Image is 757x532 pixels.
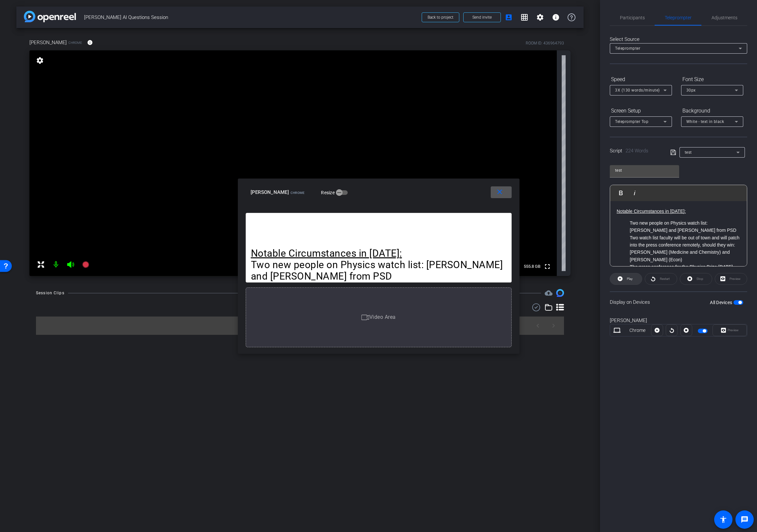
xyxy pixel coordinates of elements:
mat-icon: account_box [505,13,513,21]
div: Speed [610,74,672,85]
span: test [685,150,692,155]
span: Chrome [290,191,305,195]
div: Chrome [624,327,651,334]
span: Destinations for your clips [545,289,553,297]
button: Bold (⌘B) [615,186,627,199]
span: Teleprompter Top [615,119,648,124]
span: Adjustments [712,15,737,20]
mat-icon: close [496,188,504,196]
span: 30px [686,88,696,93]
div: Display on Devices [610,291,747,313]
mat-icon: message [741,516,748,523]
span: Play [627,277,633,281]
div: Font Size [681,74,743,85]
div: Script [610,147,661,155]
mat-icon: settings [536,13,544,21]
span: Teleprompter [615,46,640,51]
span: 224 Words [625,148,648,154]
span: White - text in black [686,119,724,124]
div: Background [681,105,743,116]
span: 3X (130 words/minute) [615,88,660,93]
u: Notable Circumstances in [DATE]: [617,209,686,214]
div: [PERSON_NAME] [610,317,747,324]
input: Title [615,166,674,174]
mat-icon: info [87,40,93,45]
li: The press conference for the Physics Prize [DATE][DATE] will be at 1pm, because of a scheduling c... [630,263,740,300]
span: Video Area [369,314,396,320]
button: Italic (⌘I) [628,186,641,199]
button: Next page [546,318,561,334]
mat-icon: settings [35,57,44,64]
mat-icon: info [552,13,560,21]
span: [PERSON_NAME] AI Questions Session [84,11,418,24]
span: 555.8 GB [521,263,543,270]
img: app-logo [24,11,76,22]
button: Previous page [530,318,546,334]
div: Screen Setup [610,105,672,116]
span: Participants [620,15,645,20]
li: Two new people on Physics watch list: [PERSON_NAME] and [PERSON_NAME] from PSD [251,259,506,282]
span: Teleprompter [665,15,692,20]
span: Send invite [472,15,492,20]
span: [PERSON_NAME] [251,189,289,195]
label: Resize [321,189,336,196]
mat-icon: fullscreen [543,263,551,270]
span: Back to project [428,15,453,20]
mat-icon: accessibility [719,516,727,523]
mat-icon: cloud_upload [545,289,553,297]
mat-icon: grid_on [520,13,528,21]
div: Session Clips [36,290,64,296]
u: Notable Circumstances in [DATE]: [251,248,402,259]
span: Chrome [68,40,82,45]
li: Two new people on Physics watch list: [PERSON_NAME] and [PERSON_NAME] from PSD [630,219,740,234]
li: Two watch list faculty will be out of town and will patch into the press conference remotely, sho... [630,234,740,264]
span: [PERSON_NAME] [29,39,67,46]
li: Two watch list faculty will be out of town and will patch into the press conference remotely, sho... [251,282,506,328]
label: All Devices [710,299,733,306]
div: ROOM ID: 436964793 [526,40,564,46]
div: Select Source [610,36,747,43]
img: Session clips [556,289,564,297]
